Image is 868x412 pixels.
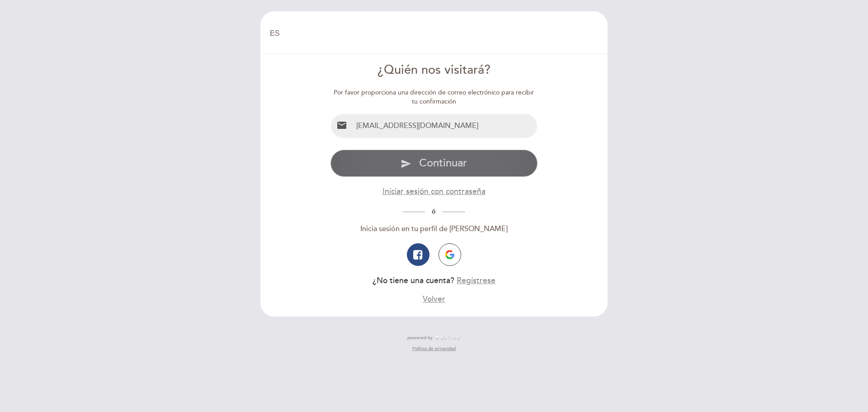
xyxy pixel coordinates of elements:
button: Regístrese [457,275,495,286]
button: Volver [423,294,445,305]
span: Continuar [419,156,467,170]
span: ó [425,208,443,215]
span: ¿No tiene una cuenta? [373,276,454,285]
a: Política de privacidad [412,346,456,352]
div: Inicia sesión en tu perfil de [PERSON_NAME] [330,224,538,234]
img: MEITRE [435,336,461,340]
div: ¿Quién nos visitará? [330,62,538,79]
button: send Continuar [330,150,538,177]
img: icon-google.png [445,250,454,259]
div: Por favor proporciona una dirección de correo electrónico para recibir tu confirmación [330,88,538,106]
i: email [336,120,347,131]
i: send [401,158,411,169]
span: powered by [407,335,433,341]
input: Email [353,114,538,138]
button: Iniciar sesión con contraseña [382,186,486,197]
a: powered by [407,335,461,341]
